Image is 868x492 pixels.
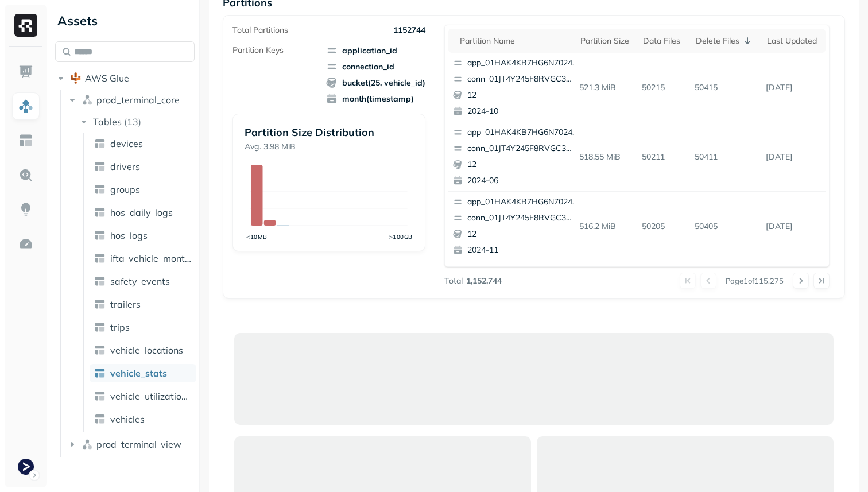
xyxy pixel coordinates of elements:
[467,245,579,256] p: 2024-11
[110,138,143,149] span: devices
[690,147,762,167] p: 50411
[326,61,425,72] span: connection_id
[96,439,181,450] span: prod_terminal_view
[245,126,413,139] p: Partition Size Distribution
[110,207,173,218] span: hos_daily_logs
[90,203,196,222] a: hos_daily_logs
[761,216,825,237] p: Sep 4, 2025
[393,25,425,36] p: 1152744
[637,216,690,237] p: 50205
[690,216,762,237] p: 50405
[467,73,579,85] p: conn_01JT4Y245F8RVGC3WJ980TK8T0
[110,184,140,195] span: groups
[110,390,192,402] span: vehicle_utilization_day
[90,364,196,382] a: vehicle_stats
[94,253,106,264] img: table
[326,93,425,104] span: month(timestamp)
[467,90,579,101] p: 12
[18,133,33,148] img: Asset Explorer
[55,69,195,87] button: AWS Glue
[245,141,413,152] p: Avg. 3.98 MiB
[575,147,638,167] p: 518.55 MiB
[637,147,690,167] p: 50211
[767,36,819,47] div: Last updated
[90,318,196,336] a: trips
[110,413,145,425] span: vehicles
[467,175,579,187] p: 2024-06
[90,226,196,245] a: hos_logs
[82,439,93,450] img: namespace
[326,45,425,56] span: application_id
[90,134,196,153] a: devices
[326,77,425,88] span: bucket(25, vehicle_id)
[90,180,196,199] a: groups
[110,161,140,172] span: drivers
[110,344,183,356] span: vehicle_locations
[94,321,106,333] img: table
[93,116,122,127] span: Tables
[726,276,784,286] p: Page 1 of 115,275
[94,184,106,195] img: table
[467,57,579,69] p: app_01HAK4KB7HG6N7024210G3S8D5
[448,53,584,122] button: app_01HAK4KB7HG6N7024210G3S8D5conn_01JT4Y245F8RVGC3WJ980TK8T0122024-10
[690,78,762,98] p: 50415
[90,387,196,405] a: vehicle_utilization_day
[18,237,33,251] img: Optimization
[94,367,106,379] img: table
[110,367,167,379] span: vehicle_stats
[94,230,106,241] img: table
[90,341,196,359] a: vehicle_locations
[643,36,684,47] div: Data Files
[14,14,37,37] img: Ryft
[96,94,180,106] span: prod_terminal_core
[467,106,579,117] p: 2024-10
[467,228,579,240] p: 12
[55,11,195,30] div: Assets
[466,276,502,286] p: 1,152,744
[110,276,170,287] span: safety_events
[94,344,106,356] img: table
[94,138,106,149] img: table
[94,390,106,402] img: table
[18,64,33,79] img: Dashboard
[82,94,93,106] img: namespace
[18,202,33,217] img: Insights
[78,113,196,131] button: Tables(13)
[467,212,579,224] p: conn_01JT4Y245F8RVGC3WJ980TK8T0
[94,161,106,172] img: table
[232,45,284,56] p: Partition Keys
[444,276,463,286] p: Total
[637,78,690,98] p: 50215
[90,410,196,428] a: vehicles
[575,78,638,98] p: 521.3 MiB
[90,249,196,268] a: ifta_vehicle_months
[389,233,413,240] tspan: >100GB
[18,168,33,183] img: Query Explorer
[467,143,579,154] p: conn_01JT4Y245F8RVGC3WJ980TK8T0
[110,230,148,241] span: hos_logs
[110,321,130,333] span: trips
[467,196,579,208] p: app_01HAK4KB7HG6N7024210G3S8D5
[110,253,192,264] span: ifta_vehicle_months
[18,99,33,114] img: Assets
[467,159,579,171] p: 12
[90,272,196,290] a: safety_events
[18,459,34,475] img: Terminal
[94,299,106,310] img: table
[761,78,825,98] p: Sep 4, 2025
[94,207,106,218] img: table
[90,157,196,176] a: drivers
[467,127,579,138] p: app_01HAK4KB7HG6N7024210G3S8D5
[67,91,195,109] button: prod_terminal_core
[232,25,288,36] p: Total Partitions
[110,299,141,310] span: trailers
[70,72,82,84] img: root
[696,34,756,48] div: Delete Files
[67,435,195,454] button: prod_terminal_view
[448,192,584,261] button: app_01HAK4KB7HG6N7024210G3S8D5conn_01JT4Y245F8RVGC3WJ980TK8T0122024-11
[448,261,584,330] button: app_01HAK4KB7HG6N7024210G3S8D5conn_01JR18MAE06T0RYG92SRWVNBGZ82024-05
[85,72,129,84] span: AWS Glue
[460,36,569,47] div: Partition name
[94,413,106,425] img: table
[94,276,106,287] img: table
